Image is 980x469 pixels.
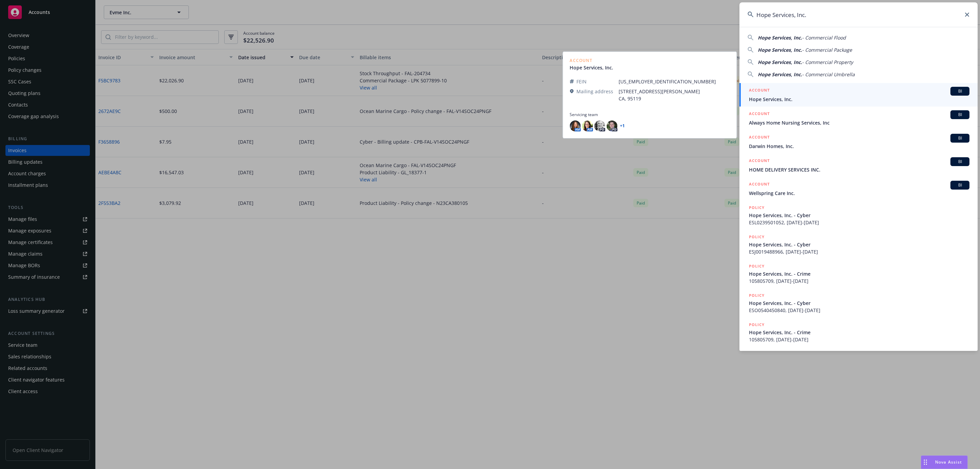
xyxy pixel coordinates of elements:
a: POLICYHope Services, Inc. - Crime105805709, [DATE]-[DATE] [739,318,978,347]
a: POLICYHope Services, Inc. - CyberESL0239501052, [DATE]-[DATE] [739,200,978,230]
h5: POLICY [749,204,765,211]
a: ACCOUNTBIAlways Home Nursing Services, Inc [739,107,978,130]
a: POLICYHope Services, Inc. - CyberESO0540450840, [DATE]-[DATE] [739,288,978,318]
span: - Commercial Property [802,59,853,65]
span: ESL0239501052, [DATE]-[DATE] [749,219,969,226]
a: ACCOUNTBIHOME DELIVERY SERVICES INC. [739,153,978,177]
h5: POLICY [749,263,765,270]
span: ESJ0019488966, [DATE]-[DATE] [749,248,969,255]
span: Hope Services, Inc. - Cyber [749,212,969,219]
h5: POLICY [749,233,765,240]
span: BI [953,88,967,94]
span: Hope Services, Inc. [758,34,802,41]
h5: ACCOUNT [749,134,770,142]
span: Nova Assist [935,459,962,465]
span: ESO0540450840, [DATE]-[DATE] [749,307,969,314]
span: Darwin Homes, Inc. [749,143,969,150]
span: Hope Services, Inc. [758,59,802,65]
h5: POLICY [749,292,765,299]
span: Hope Services, Inc. - Crime [749,270,969,277]
h5: ACCOUNT [749,181,770,189]
a: ACCOUNTBIWellspring Care Inc. [739,177,978,200]
h5: ACCOUNT [749,157,770,165]
input: Search... [739,2,978,27]
span: - Commercial Umbrella [802,71,855,78]
span: Hope Services, Inc. - Cyber [749,241,969,248]
span: BI [953,135,967,141]
h5: POLICY [749,321,765,328]
a: ACCOUNTBIDarwin Homes, Inc. [739,130,978,153]
div: Drag to move [921,456,930,469]
a: ACCOUNTBIHope Services, Inc. [739,83,978,107]
button: Nova Assist [921,455,968,469]
h5: ACCOUNT [749,110,770,118]
span: Hope Services, Inc. - Cyber [749,300,969,307]
span: Wellspring Care Inc. [749,190,969,197]
span: BI [953,159,967,165]
span: - Commercial Flood [802,34,846,41]
span: Hope Services, Inc. - Crime [749,329,969,336]
span: Hope Services, Inc. [758,47,802,53]
span: 105805709, [DATE]-[DATE] [749,277,969,285]
span: - Commercial Package [802,47,852,53]
span: BI [953,182,967,188]
span: Hope Services, Inc. [749,96,969,103]
a: POLICYHope Services, Inc. - CyberESJ0019488966, [DATE]-[DATE] [739,230,978,259]
span: BI [953,112,967,118]
h5: ACCOUNT [749,87,770,95]
span: HOME DELIVERY SERVICES INC. [749,166,969,173]
span: Always Home Nursing Services, Inc [749,119,969,126]
a: POLICYHope Services, Inc. - Crime105805709, [DATE]-[DATE] [739,259,978,288]
span: Hope Services, Inc. [758,71,802,78]
span: 105805709, [DATE]-[DATE] [749,336,969,343]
